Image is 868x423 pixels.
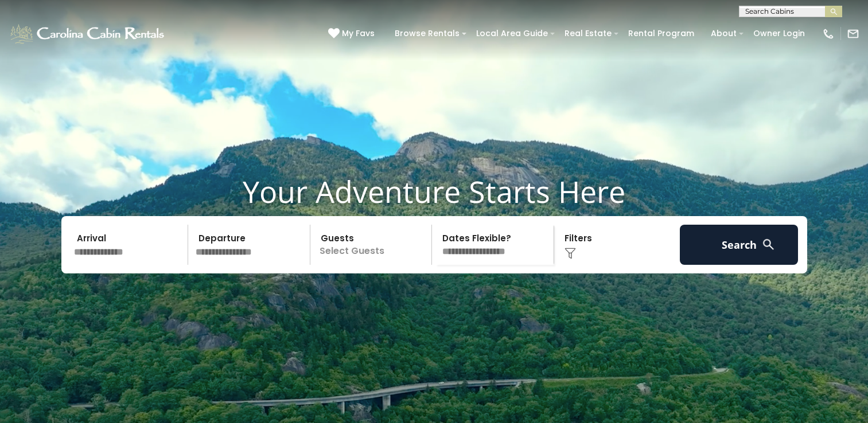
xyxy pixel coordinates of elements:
a: About [705,25,742,42]
a: Rental Program [622,25,700,42]
a: Real Estate [559,25,617,42]
img: search-regular-white.png [761,237,776,252]
button: Search [680,225,799,265]
img: White-1-1-2.png [9,22,168,45]
a: Browse Rentals [389,25,465,42]
a: Owner Login [748,25,811,42]
span: My Favs [342,28,375,40]
a: Local Area Guide [470,25,554,42]
img: filter--v1.png [565,248,576,259]
img: phone-regular-white.png [822,28,835,40]
p: Select Guests [314,225,432,265]
img: mail-regular-white.png [847,28,859,40]
a: My Favs [328,28,377,40]
h1: Your Adventure Starts Here [9,174,859,209]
